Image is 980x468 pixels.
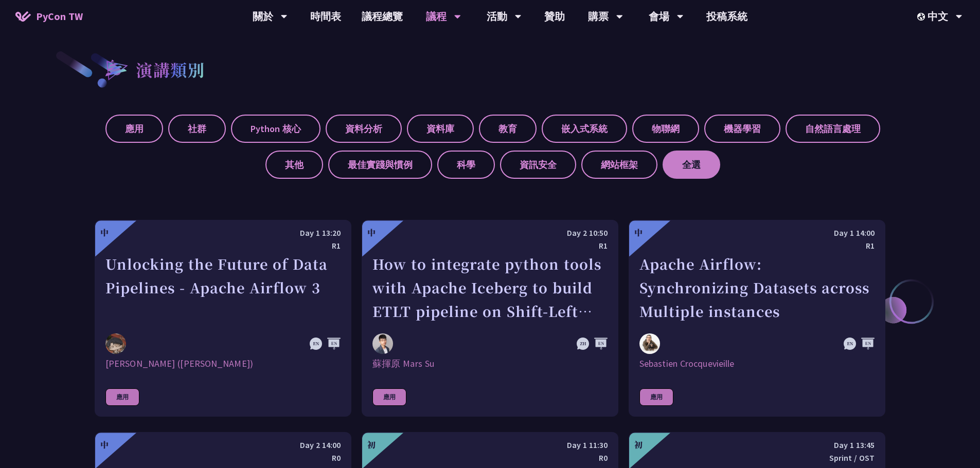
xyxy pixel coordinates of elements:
[634,439,643,451] div: 初
[639,452,875,464] div: Sprint / OST
[786,115,880,143] label: 自然語言處理
[500,151,576,179] label: 資訊安全
[437,151,495,179] label: 科學
[168,115,226,143] label: 社群
[639,252,875,323] div: Apache Airflow: Synchronizing Datasets across Multiple instances
[639,239,875,252] div: R1
[634,227,643,239] div: 中
[105,239,341,252] div: R1
[632,115,699,143] label: 物聯網
[372,239,608,252] div: R1
[372,333,393,354] img: 蘇揮原 Mars Su
[367,227,376,239] div: 中
[372,227,608,239] div: Day 2 10:50
[639,333,660,354] img: Sebastien Crocquevieille
[231,115,320,143] label: Python 核心
[639,227,875,239] div: Day 1 14:00
[639,358,875,370] div: Sebastien Crocquevieille
[372,252,608,323] div: How to integrate python tools with Apache Iceberg to build ETLT pipeline on Shift-Left Architecture
[36,9,83,24] span: PyCon TW
[704,115,780,143] label: 機器學習
[105,388,139,406] div: 應用
[105,252,341,323] div: Unlocking the Future of Data Pipelines - Apache Airflow 3
[100,227,109,239] div: 中
[105,227,341,239] div: Day 1 13:20
[372,358,608,370] div: 蘇揮原 Mars Su
[105,452,341,464] div: R0
[407,115,474,143] label: 資料庫
[100,439,109,451] div: 中
[328,151,432,179] label: 最佳實踐與慣例
[15,11,31,22] img: Home icon of PyCon TW 2025
[5,4,93,29] a: PyCon TW
[105,115,163,143] label: 應用
[663,151,720,179] label: 全選
[629,220,885,417] a: 中 Day 1 14:00 R1 Apache Airflow: Synchronizing Datasets across Multiple instances Sebastien Crocq...
[105,333,126,354] img: 李唯 (Wei Lee)
[372,452,608,464] div: R0
[639,439,875,452] div: Day 1 13:45
[105,358,341,370] div: [PERSON_NAME] ([PERSON_NAME])
[136,57,205,82] h2: 演講類別
[95,50,136,89] img: heading-bullet
[372,388,406,406] div: 應用
[542,115,627,143] label: 嵌入式系統
[581,151,657,179] label: 網站框架
[265,151,323,179] label: 其他
[479,115,537,143] label: 教育
[105,439,341,452] div: Day 2 14:00
[917,13,928,21] img: Locale Icon
[362,220,618,417] a: 中 Day 2 10:50 R1 How to integrate python tools with Apache Iceberg to build ETLT pipeline on Shif...
[326,115,402,143] label: 資料分析
[367,439,376,451] div: 初
[639,388,673,406] div: 應用
[372,439,608,452] div: Day 1 11:30
[95,220,351,417] a: 中 Day 1 13:20 R1 Unlocking the Future of Data Pipelines - Apache Airflow 3 李唯 (Wei Lee) [PERSON_N...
